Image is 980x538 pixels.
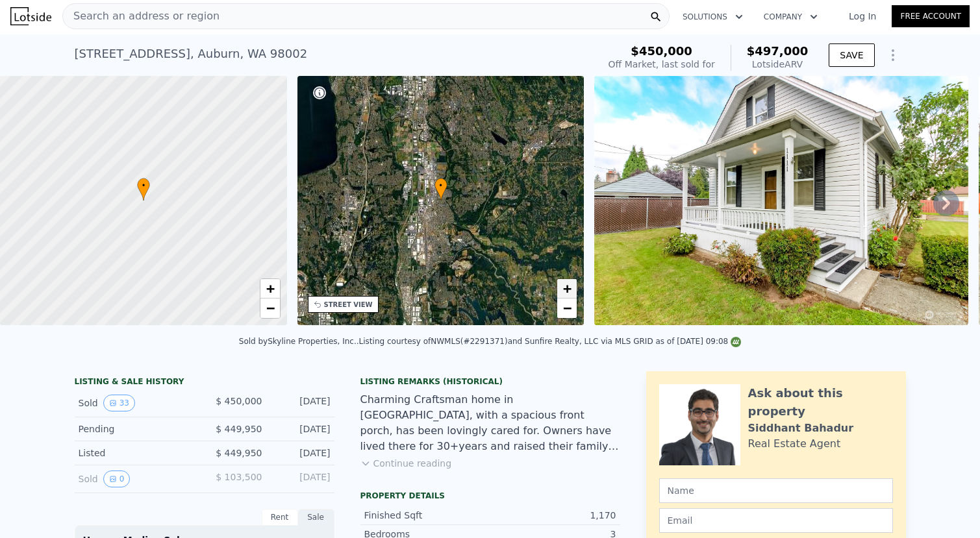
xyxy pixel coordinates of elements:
div: Listed [79,446,194,459]
div: Property details [360,491,620,501]
span: Search an address or region [63,8,220,24]
a: Free Account [892,5,970,27]
div: • [137,178,150,201]
a: Zoom out [260,299,280,318]
div: Off Market, last sold for [609,58,715,71]
div: Sold [79,471,194,487]
input: Name [659,478,893,503]
div: • [434,178,447,201]
a: Log In [833,10,892,23]
button: SAVE [829,43,874,67]
span: $ 449,950 [216,448,262,458]
div: Real Estate Agent [748,436,841,452]
span: − [266,300,274,316]
span: $ 103,500 [216,472,262,482]
div: LISTING & SALE HISTORY [75,376,334,389]
img: Sale: 116157455 Parcel: 98059033 [594,76,968,325]
div: Siddhant Bahadur [748,421,854,436]
div: Finished Sqft [364,509,490,522]
div: [DATE] [273,395,331,411]
span: • [434,180,447,191]
div: Listing courtesy of NWMLS (#2291371) and Sunfire Realty, LLC via MLS GRID as of [DATE] 09:08 [359,337,742,346]
span: $497,000 [747,44,809,58]
div: [STREET_ADDRESS] , Auburn , WA 98002 [75,45,308,63]
div: Lotside ARV [747,58,809,71]
img: Lotside [10,7,51,25]
button: Company [753,5,828,29]
a: Zoom out [557,299,577,318]
button: View historical data [103,395,135,411]
input: Email [659,508,893,533]
div: Listing Remarks (Historical) [360,376,620,387]
button: Solutions [672,5,753,29]
span: + [563,280,572,297]
span: $450,000 [631,44,692,58]
div: STREET VIEW [324,300,373,310]
a: Zoom in [260,279,280,299]
div: [DATE] [273,471,331,487]
div: Charming Craftsman home in [GEOGRAPHIC_DATA], with a spacious front porch, has been lovingly care... [360,392,620,454]
button: Continue reading [360,457,452,470]
div: Pending [79,422,194,435]
span: $ 449,950 [216,424,262,434]
div: [DATE] [273,422,331,435]
a: Zoom in [557,279,577,299]
span: − [563,300,572,316]
span: + [266,280,274,297]
div: 1,170 [490,509,616,522]
div: Sold by Skyline Properties, Inc. . [239,337,359,346]
div: Ask about this property [748,384,893,421]
div: Sold [79,395,194,411]
div: [DATE] [273,446,331,459]
div: Rent [262,509,298,526]
span: • [137,180,150,191]
button: View historical data [103,471,131,487]
button: Show Options [880,42,906,68]
span: $ 450,000 [216,396,262,406]
div: Sale [298,509,334,526]
img: NWMLS Logo [731,337,741,347]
